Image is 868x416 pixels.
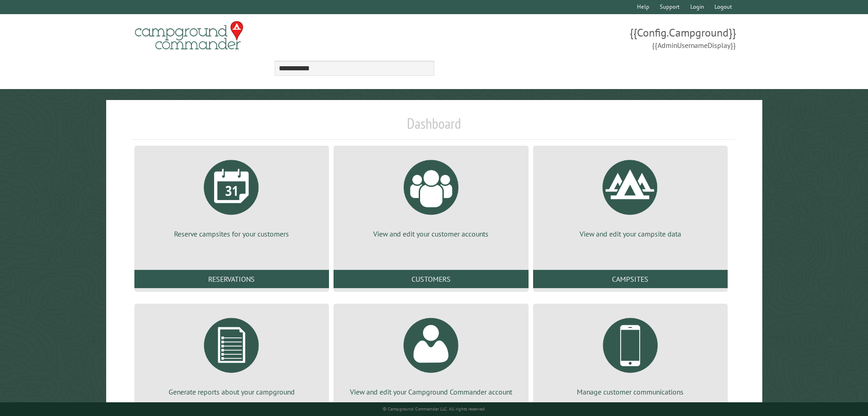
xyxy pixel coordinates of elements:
[145,153,318,239] a: Reserve campsites for your customers
[344,387,517,397] p: View and edit your Campground Commander account
[544,387,717,397] p: Manage customer communications
[434,25,736,51] span: {{Config.Campground}} {{AdminUsernameDisplay}}
[383,406,486,412] small: © Campground Commander LLC. All rights reserved.
[145,387,318,397] p: Generate reports about your campground
[544,153,717,239] a: View and edit your campsite data
[132,18,246,53] img: Campground Commander
[533,270,728,288] a: Campsites
[132,115,736,140] h1: Dashboard
[344,311,517,397] a: View and edit your Campground Commander account
[145,311,318,397] a: Generate reports about your campground
[544,311,717,397] a: Manage customer communications
[145,229,318,239] p: Reserve campsites for your customers
[344,229,517,239] p: View and edit your customer accounts
[544,229,717,239] p: View and edit your campsite data
[134,270,329,288] a: Reservations
[334,270,528,288] a: Customers
[344,153,517,239] a: View and edit your customer accounts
